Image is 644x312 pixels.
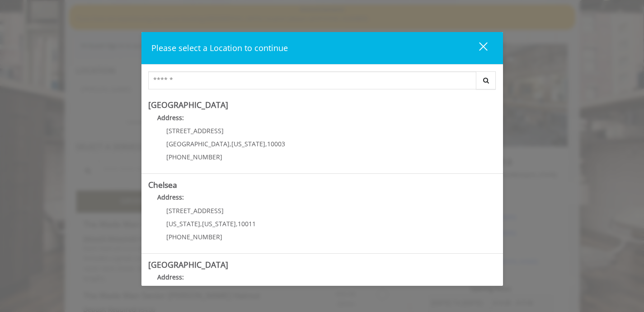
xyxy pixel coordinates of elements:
button: close dialog [462,39,493,57]
span: , [265,140,267,148]
input: Search Center [148,71,476,89]
b: [GEOGRAPHIC_DATA] [148,259,228,270]
span: , [230,140,231,148]
span: [US_STATE] [231,140,265,148]
b: [GEOGRAPHIC_DATA] [148,99,228,110]
div: close dialog [469,42,487,55]
span: [STREET_ADDRESS] [166,126,224,135]
span: 10003 [267,140,285,148]
i: Search button [481,77,491,84]
span: [GEOGRAPHIC_DATA] [166,140,230,148]
b: Address: [157,273,184,281]
span: [PHONE_NUMBER] [166,233,222,241]
span: , [200,219,202,228]
span: , [236,219,238,228]
span: [US_STATE] [166,219,200,228]
span: [STREET_ADDRESS] [166,206,224,215]
b: Address: [157,193,184,201]
span: 10011 [238,219,256,228]
span: [PHONE_NUMBER] [166,153,222,161]
span: Please select a Location to continue [151,42,288,53]
span: [US_STATE] [202,219,236,228]
b: Address: [157,113,184,122]
b: Chelsea [148,179,177,190]
div: Center Select [148,71,496,94]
